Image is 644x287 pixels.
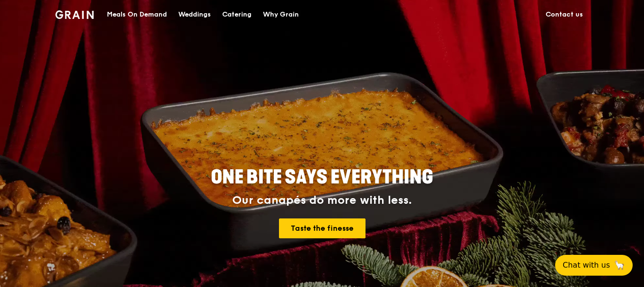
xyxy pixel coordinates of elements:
a: Taste the finesse [279,218,366,238]
button: Chat with us🦙 [555,255,633,276]
div: Meals On Demand [107,0,167,29]
a: Catering [217,0,257,29]
a: Why Grain [257,0,305,29]
div: Why Grain [263,0,299,29]
div: Weddings [178,0,211,29]
span: 🦙 [614,260,625,271]
a: Contact us [540,0,589,29]
div: Our canapés do more with less. [152,194,492,207]
div: Catering [222,0,252,29]
span: Chat with us [563,260,610,271]
a: Weddings [173,0,217,29]
span: ONE BITE SAYS EVERYTHING [211,166,433,189]
img: Grain [55,10,94,19]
